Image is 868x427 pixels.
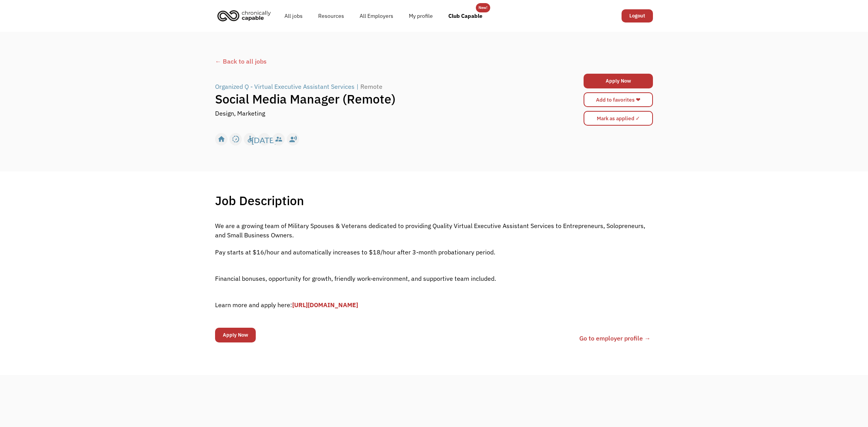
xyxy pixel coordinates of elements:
[215,264,653,283] p: ‍ Financial bonuses, opportunity for growth, friendly work-environment, and supportive team inclu...
[584,111,653,126] input: Mark as applied ✓
[622,9,653,22] a: Logout
[479,3,487,12] div: New!
[441,3,490,28] a: Club Capable
[232,133,240,145] div: slow_motion_video
[277,3,310,28] a: All jobs
[217,133,226,145] div: home
[215,109,265,118] div: Design, Marketing
[246,133,254,145] div: accessible
[360,82,382,91] div: Remote
[215,82,355,91] div: Organized Q - Virtual Executive Assistant Services
[215,82,384,91] a: Organized Q - Virtual Executive Assistant Services|Remote
[310,3,352,28] a: Resources
[215,193,304,208] h1: Job Description
[215,57,653,66] a: ← Back to all jobs
[579,334,651,343] a: Go to employer profile →
[584,92,653,107] a: Add to favorites ❤
[215,326,256,344] form: Email Form
[352,3,401,28] a: All Employers
[584,109,653,128] form: Mark as applied form
[215,328,256,342] input: Apply Now
[292,301,358,309] a: [URL][DOMAIN_NAME]
[215,7,277,24] a: home
[275,133,283,145] div: supervisor_account
[215,91,544,107] h1: Social Media Manager (Remote)
[215,221,653,240] p: We are a growing team of Military Spouses & Veterans dedicated to providing Quality Virtual Execu...
[251,133,277,145] div: [DATE]
[215,247,653,257] p: Pay starts at $16/hour and automatically increases to $18/hour after 3-month probationary period.
[215,7,273,24] img: Chronically Capable logo
[215,291,653,309] p: ‍ Learn more and apply here:
[356,82,358,91] div: |
[584,74,653,88] a: Apply Now
[289,133,297,145] div: record_voice_over
[401,3,441,28] a: My profile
